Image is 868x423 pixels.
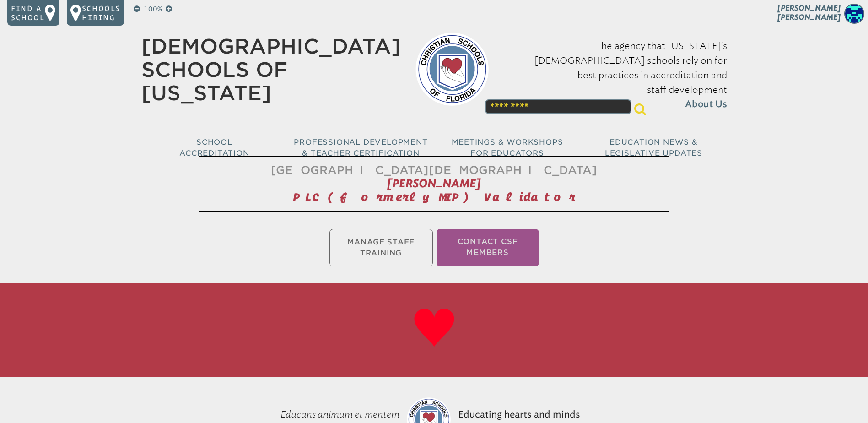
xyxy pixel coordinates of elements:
img: 65da76292fbb2b6272090aee7ede8c96 [844,4,864,24]
li: Contact CSF Members [437,229,539,266]
p: 100% [142,4,164,15]
span: Professional Development & Teacher Certification [294,138,427,157]
span: School Accreditation [179,138,249,157]
span: Meetings & Workshops for Educators [452,138,563,157]
img: csf-logo-web-colors.png [415,33,489,106]
p: Schools Hiring [82,4,120,22]
a: [DEMOGRAPHIC_DATA] Schools of [US_STATE] [141,34,401,105]
p: Find a school [11,4,45,22]
img: heart-darker.svg [407,301,462,356]
span: [PERSON_NAME] [PERSON_NAME] [777,4,841,22]
span: Education News & Legislative Updates [605,138,702,157]
span: PLC (formerly MIP) Validator [293,190,576,203]
span: About Us [685,97,727,112]
p: The agency that [US_STATE]’s [DEMOGRAPHIC_DATA] schools rely on for best practices in accreditati... [503,38,727,112]
span: [PERSON_NAME] [387,177,481,190]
